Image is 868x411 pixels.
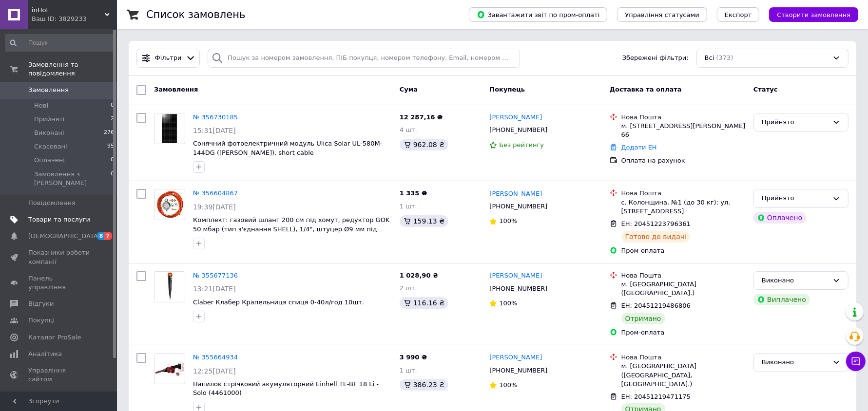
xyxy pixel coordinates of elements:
span: 1 028,90 ₴ [400,272,438,279]
a: Фото товару [154,271,185,302]
span: inHot [32,6,105,15]
span: 2 [111,115,114,124]
a: [PERSON_NAME] [489,353,542,362]
div: Оплачено [753,212,806,224]
input: Пошук за номером замовлення, ПІБ покупця, номером телефону, Email, номером накладної [208,49,520,68]
span: Фільтри [155,54,182,63]
div: Готово до видачі [621,231,691,243]
div: Нова Пошта [621,271,746,280]
span: Повідомлення [28,199,76,207]
span: 3 990 ₴ [400,354,427,361]
div: Прийнято [762,117,829,128]
button: Управління статусами [617,7,707,22]
img: Фото товару [162,113,177,144]
span: 0 [111,101,114,110]
div: м. [GEOGRAPHIC_DATA] ([GEOGRAPHIC_DATA].) [621,280,746,298]
div: [PHONE_NUMBER] [487,282,549,295]
a: Комплект: газовий шланг 200 см під хомут, редуктор GOK 50 мбар (тип з'єднання SHELL), 1/4", штуце... [193,216,390,233]
span: Оплачені [34,156,65,165]
div: 159.13 ₴ [400,215,448,227]
span: Панель управління [28,274,90,292]
div: [PHONE_NUMBER] [487,124,549,136]
span: 12:25[DATE] [193,367,236,375]
span: 1 шт. [400,367,417,374]
div: Нова Пошта [621,353,746,362]
span: Замовлення [28,86,69,94]
a: Фото товару [154,353,185,384]
span: 7 [104,232,112,240]
a: Додати ЕН [621,144,657,151]
div: 116.16 ₴ [400,297,448,309]
span: 100% [499,381,517,389]
a: Фото товару [154,113,185,144]
span: 1 шт. [400,203,417,210]
span: Створити замовлення [777,11,850,19]
div: Оплата на рахунок [621,156,746,165]
span: Відгуки [28,299,54,308]
div: [PHONE_NUMBER] [487,364,549,377]
a: [PERSON_NAME] [489,271,542,280]
a: Фото товару [154,189,185,220]
span: 1 335 ₴ [400,189,427,197]
button: Завантажити звіт по пром-оплаті [469,7,607,22]
span: [DEMOGRAPHIC_DATA] [28,232,100,241]
button: Експорт [717,7,760,22]
a: № 355677136 [193,272,238,279]
img: Фото товару [155,189,185,220]
span: 95 [107,142,114,151]
span: 13:21[DATE] [193,285,236,293]
a: № 356730185 [193,113,238,121]
a: Напилок стрічковий акумуляторний Einhell TE-BF 18 Li - Solo (4461000) [193,380,379,397]
span: Покупці [28,316,55,325]
span: 0 [111,156,114,165]
div: 386.23 ₴ [400,379,448,391]
span: 8 [97,232,105,240]
button: Чат з покупцем [846,352,866,371]
span: 100% [499,299,517,307]
button: Створити замовлення [769,7,858,22]
span: 0 [111,170,114,187]
span: Аналітика [28,350,62,358]
img: Фото товару [154,272,185,302]
span: Прийняті [34,115,64,124]
div: с. Колонщина, №1 (до 30 кг): ул. [STREET_ADDRESS] [621,198,746,216]
span: Збережені фільтри: [622,54,689,63]
a: Сонячний фотоелектричний модуль Ulica Solar UL-580M-144DG ([PERSON_NAME]), short cable [193,140,383,156]
span: Виконані [34,129,64,137]
a: Створити замовлення [759,11,858,18]
span: Експорт [725,11,752,19]
div: Пром-оплата [621,246,746,255]
div: м. [STREET_ADDRESS][PERSON_NAME] 66 [621,122,746,139]
span: 2 шт. [400,284,417,292]
span: 100% [499,217,517,224]
span: Завантажити звіт по пром-оплаті [477,10,599,19]
span: 276 [104,129,114,137]
span: (373) [716,54,733,61]
span: Скасовані [34,142,67,151]
a: Claber Клабер Крапельниця спиця 0-40л/год 10шт. [193,299,364,306]
span: ЕН: 20451219471175 [621,393,691,400]
span: 19:39[DATE] [193,203,236,211]
div: Виплачено [753,294,810,305]
span: Всі [705,54,714,63]
span: Управління сайтом [28,366,90,384]
div: м. [GEOGRAPHIC_DATA] ([GEOGRAPHIC_DATA], [GEOGRAPHIC_DATA].) [621,362,746,389]
div: Отримано [621,313,665,324]
h1: Список замовлень [146,9,245,20]
span: Доставка та оплата [610,86,682,93]
span: 15:31[DATE] [193,127,236,134]
div: Пром-оплата [621,328,746,337]
img: Фото товару [154,358,185,380]
span: Без рейтингу [499,141,544,149]
span: Замовлення з [PERSON_NAME] [34,170,111,187]
span: Покупець [489,86,525,93]
a: [PERSON_NAME] [489,189,542,199]
span: Замовлення та повідомлення [28,60,117,78]
div: 962.08 ₴ [400,139,448,150]
a: № 355664934 [193,354,238,361]
div: Ваш ID: 3829233 [32,15,117,23]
